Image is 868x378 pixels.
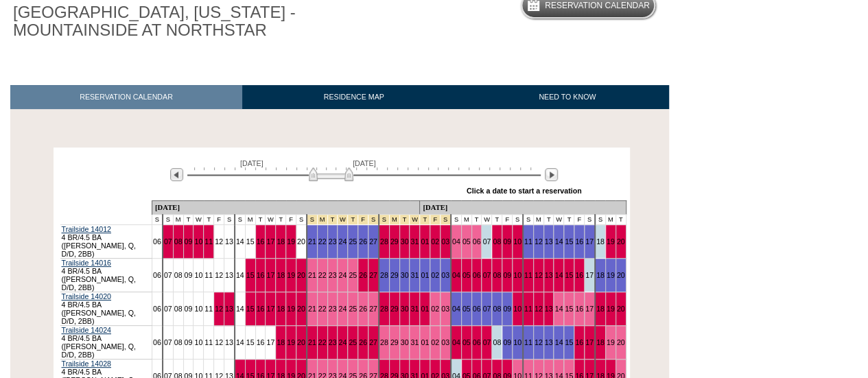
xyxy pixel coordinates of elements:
[554,305,563,313] a: 14
[421,271,429,279] a: 01
[607,338,615,346] a: 19
[338,237,347,246] a: 24
[473,305,481,313] a: 06
[465,85,669,109] a: NEED TO KNOW
[462,237,471,246] a: 05
[62,225,111,233] a: Trailside 14012
[565,271,573,279] a: 15
[441,338,449,346] a: 03
[164,271,172,279] a: 07
[60,326,152,359] td: 4 BR/4.5 BA ([PERSON_NAME], Q, D/D, 2BB)
[236,237,244,246] a: 14
[62,259,111,267] a: Trailside 14016
[503,271,511,279] a: 09
[471,215,482,225] td: T
[401,237,409,246] a: 30
[173,215,183,225] td: M
[62,326,111,334] a: Trailside 14024
[255,215,266,225] td: T
[246,237,255,246] a: 15
[174,237,183,246] a: 08
[185,237,193,246] a: 09
[390,305,399,313] a: 29
[441,305,449,313] a: 03
[533,215,543,225] td: M
[380,305,388,313] a: 28
[565,305,573,313] a: 15
[524,305,532,313] a: 11
[524,338,532,346] a: 11
[369,271,377,279] a: 27
[240,159,263,167] span: [DATE]
[420,201,626,215] td: [DATE]
[502,215,513,225] td: F
[473,237,481,246] a: 06
[565,237,573,246] a: 15
[574,215,585,225] td: F
[257,305,265,313] a: 16
[349,338,357,346] a: 25
[359,305,367,313] a: 26
[524,237,532,246] a: 11
[554,338,563,346] a: 14
[359,271,367,279] a: 26
[617,271,625,279] a: 20
[225,271,233,279] a: 13
[523,215,533,225] td: S
[513,215,523,225] td: S
[308,237,316,246] a: 21
[585,305,594,313] a: 17
[10,85,242,109] a: RESERVATION CALENDAR
[575,271,583,279] a: 16
[452,305,460,313] a: 04
[338,215,348,225] td: Christmas
[204,305,213,313] a: 11
[307,215,317,225] td: Christmas
[462,305,471,313] a: 05
[482,305,491,313] a: 07
[286,215,296,225] td: F
[369,338,377,346] a: 27
[565,338,573,346] a: 15
[287,271,295,279] a: 19
[329,305,337,313] a: 23
[410,271,419,279] a: 31
[266,305,274,313] a: 17
[318,338,327,346] a: 22
[277,305,285,313] a: 18
[390,338,399,346] a: 29
[431,237,439,246] a: 02
[153,305,161,313] a: 06
[564,215,574,225] td: T
[605,215,615,225] td: M
[163,215,173,225] td: S
[185,338,193,346] a: 09
[246,271,255,279] a: 15
[410,338,419,346] a: 31
[164,237,172,246] a: 07
[318,271,327,279] a: 22
[287,237,295,246] a: 19
[60,292,152,326] td: 4 BR/4.5 BA ([PERSON_NAME], Q, D/D, 2BB)
[348,215,358,225] td: Christmas
[585,215,595,225] td: S
[369,305,377,313] a: 27
[545,271,553,279] a: 13
[461,215,471,225] td: M
[318,237,327,246] a: 22
[617,338,625,346] a: 20
[493,338,501,346] a: 08
[535,271,543,279] a: 12
[152,201,419,215] td: [DATE]
[575,237,583,246] a: 16
[493,237,501,246] a: 08
[242,85,466,109] a: RESIDENCE MAP
[215,338,223,346] a: 12
[482,215,492,225] td: W
[575,338,583,346] a: 16
[338,271,347,279] a: 24
[368,215,379,225] td: Christmas
[245,215,255,225] td: M
[308,305,316,313] a: 21
[277,237,285,246] a: 18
